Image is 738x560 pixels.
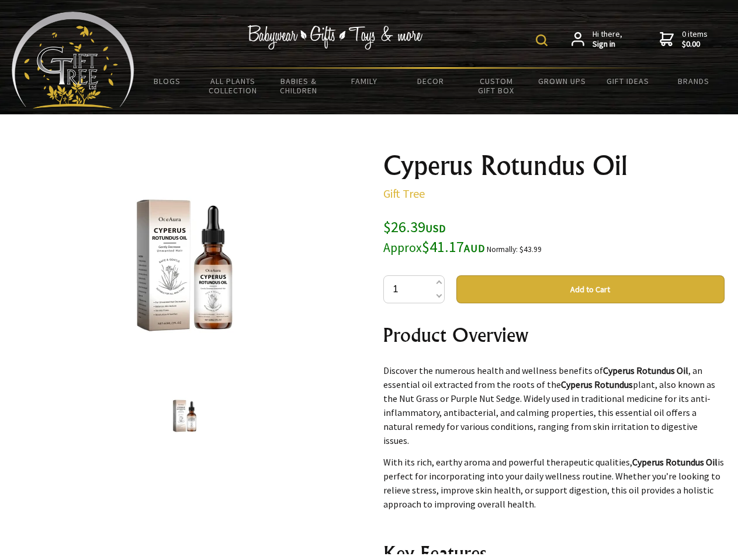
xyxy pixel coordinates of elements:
[456,275,725,303] button: Add to Cart
[593,29,622,50] span: Hi there,
[682,39,708,50] strong: $0.00
[661,69,727,93] a: Brands
[12,12,134,108] img: Babyware - Gifts - Toys and more...
[632,456,718,468] strong: Cyperus Rotundus Oil
[383,240,422,256] small: Approx
[487,244,542,254] small: Normally: $43.99
[248,25,423,50] img: Babywear - Gifts - Toys & more
[529,69,595,93] a: Grown Ups
[593,39,622,50] strong: Sign in
[200,69,266,103] a: All Plants Collection
[383,217,485,256] span: $26.39 $41.17
[682,29,708,50] span: 0 items
[162,394,207,438] img: Cyperus Rotundus Oil
[383,321,725,349] h2: Product Overview
[463,69,529,103] a: Custom Gift Box
[383,363,725,447] p: Discover the numerous health and wellness benefits of , an essential oil extracted from the roots...
[397,69,463,93] a: Decor
[134,69,200,93] a: BLOGS
[425,222,446,235] span: USD
[464,242,485,255] span: AUD
[603,365,688,376] strong: Cyperus Rotundus Oil
[571,29,622,50] a: Hi there,Sign in
[536,34,548,46] img: product search
[383,152,725,180] h1: Cyperus Rotundus Oil
[595,69,661,93] a: Gift Ideas
[266,69,332,103] a: Babies & Children
[332,69,398,93] a: Family
[383,455,725,511] p: With its rich, earthy aroma and powerful therapeutic qualities, is perfect for incorporating into...
[660,29,708,50] a: 0 items$0.00
[383,186,425,201] a: Gift Tree
[561,379,633,390] strong: Cyperus Rotundus
[93,174,276,356] img: Cyperus Rotundus Oil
